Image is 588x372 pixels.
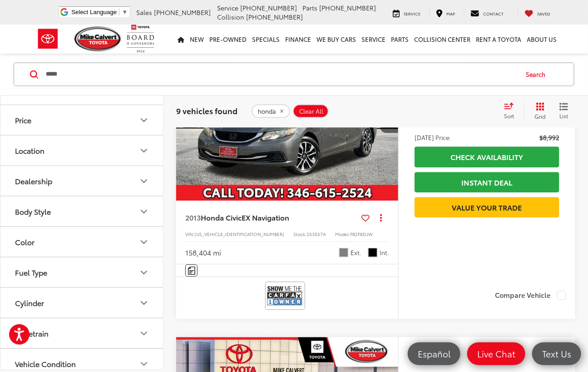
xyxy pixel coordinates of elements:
[185,212,358,222] a: 2013Honda CivicEX Navigation
[518,8,558,17] a: My Saved Vehicles
[524,25,560,54] a: About Us
[415,172,559,192] a: Instant Deal
[15,268,47,277] div: Fuel Type
[185,264,198,276] button: Comments
[15,299,44,307] div: Cylinder
[351,248,361,257] span: Ext.
[467,342,525,365] a: Live Chat
[252,105,290,118] button: remove honda
[539,133,559,142] span: $8,992
[484,10,504,16] span: Contact
[138,236,149,247] div: Color
[504,112,514,120] span: Sort
[71,9,117,15] span: Select Language
[389,25,412,54] a: Parts
[31,24,65,54] img: Toyota
[380,214,382,221] span: dropdown dots
[553,102,575,121] button: List View
[430,8,462,17] a: Map
[201,212,242,222] span: Honda Civic
[45,64,517,85] form: Search by Make, Model, or Keyword
[408,342,460,365] a: Español
[138,297,149,308] div: Cylinder
[404,10,421,16] span: Service
[415,133,451,142] span: [DATE] Price:
[15,329,49,338] div: Drivetrain
[138,115,149,126] div: Price
[194,231,284,237] span: [US_VEHICLE_IDENTIFICATION_NUMBER]
[15,207,51,216] div: Body Style
[71,9,128,15] a: Select Language​
[188,266,195,274] img: Comments
[250,25,283,54] a: Specials
[138,328,149,339] div: Drivetrain
[538,348,576,359] span: Text Us
[119,9,119,15] span: ​
[538,10,551,16] span: Saved
[258,108,276,115] span: honda
[314,25,359,54] a: WE BUY CARS
[283,25,314,54] a: Finance
[524,102,553,121] button: Grid View
[267,283,303,307] img: CarFax One Owner
[185,231,194,237] span: VIN:
[447,10,455,16] span: Map
[188,25,207,54] a: New
[534,113,546,121] span: Grid
[350,231,373,237] span: FB2F8DJW
[559,112,568,120] span: List
[320,3,376,12] span: [PHONE_NUMBER]
[359,25,389,54] a: Service
[242,212,289,222] span: EX Navigation
[473,348,520,359] span: Live Chat
[0,136,164,166] button: LocationLocation
[412,25,474,54] a: Collision Center
[0,227,164,257] button: ColorColor
[293,105,329,118] button: Clear All
[247,12,303,21] span: [PHONE_NUMBER]
[241,3,297,12] span: [PHONE_NUMBER]
[413,348,455,359] span: Español
[0,166,164,196] button: DealershipDealership
[15,360,76,368] div: Vehicle Condition
[415,146,559,167] a: Check Availability
[15,177,52,186] div: Dealership
[15,116,31,125] div: Price
[0,197,164,226] button: Body StyleBody Style
[217,12,245,21] span: Collision
[339,248,348,257] span: Gray
[15,146,44,155] div: Location
[373,210,389,226] button: Actions
[474,25,524,54] a: Rent a Toyota
[415,197,559,217] a: Value Your Trade
[138,145,149,156] div: Location
[299,108,323,115] span: Clear All
[176,106,237,116] span: 9 vehicles found
[185,212,201,222] span: 2013
[207,25,250,54] a: Pre-Owned
[138,206,149,217] div: Body Style
[306,231,326,237] span: 253557A
[380,248,389,257] span: Int.
[185,247,221,258] div: 158,404 mi
[138,267,149,278] div: Fuel Type
[386,8,428,17] a: Service
[517,63,558,86] button: Search
[464,8,511,17] a: Contact
[0,258,164,287] button: Fuel TypeFuel Type
[138,176,149,186] div: Dealership
[217,3,239,12] span: Service
[293,231,306,237] span: Stock:
[138,358,149,369] div: Vehicle Condition
[154,8,211,17] span: [PHONE_NUMBER]
[0,106,164,135] button: PricePrice
[368,248,377,257] span: Black
[495,291,566,300] label: Compare Vehicle
[15,238,35,246] div: Color
[122,9,128,15] span: ▼
[303,3,318,12] span: Parts
[137,8,153,17] span: Sales
[74,26,123,51] img: Mike Calvert Toyota
[499,102,524,121] button: Select sort value
[0,319,164,348] button: DrivetrainDrivetrain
